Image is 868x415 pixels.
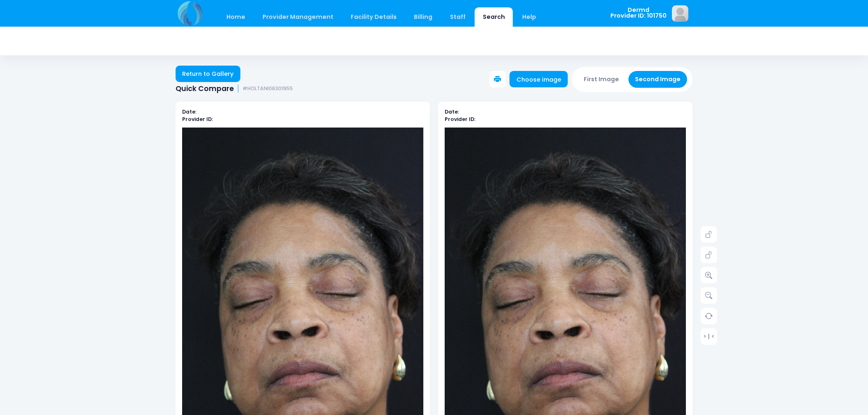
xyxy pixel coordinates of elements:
a: Choose image [509,71,568,87]
a: Home [218,7,253,27]
b: Provider ID: [182,116,213,123]
a: Help [514,7,544,27]
b: Provider ID: [445,116,475,123]
button: First Image [577,71,626,88]
a: Search [475,7,513,27]
span: Quick Compare [176,84,234,93]
a: Facility Details [343,7,405,27]
a: > | < [701,328,717,344]
a: Return to Gallery [176,66,240,82]
small: #HOLTANI06301955 [242,86,293,92]
b: Date: [445,108,459,115]
a: Staff [442,7,473,27]
b: Date: [182,108,196,115]
span: Dermd Provider ID: 101750 [610,7,667,19]
a: Billing [406,7,441,27]
a: Provider Management [254,7,341,27]
img: image [672,5,688,22]
button: Second Image [628,71,688,88]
